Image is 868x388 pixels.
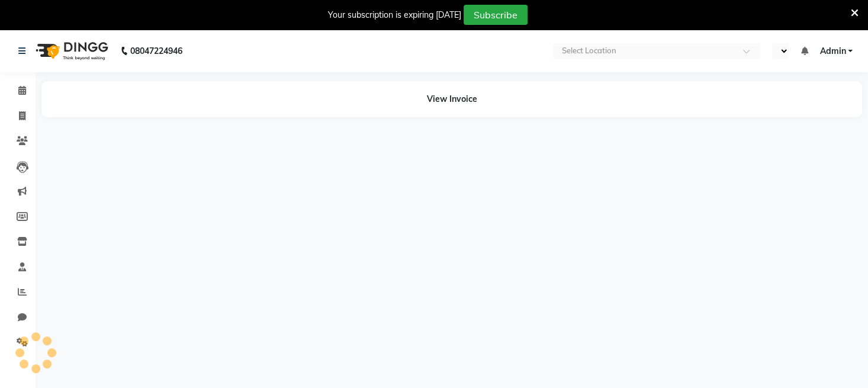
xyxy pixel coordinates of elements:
div: Your subscription is expiring [DATE] [328,9,461,21]
button: Subscribe [464,5,528,25]
img: logo [30,34,111,68]
div: View Invoice [41,81,862,117]
b: 08047224946 [130,34,182,68]
div: Select Location [561,45,616,57]
span: Admin [819,45,846,57]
